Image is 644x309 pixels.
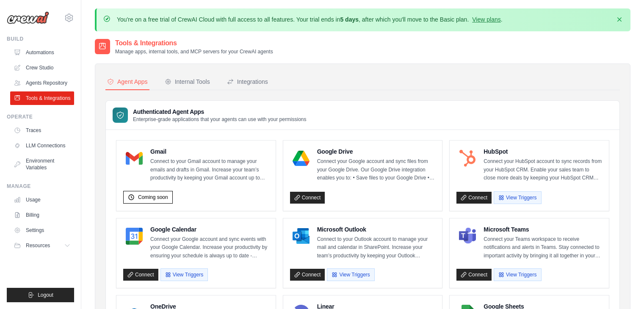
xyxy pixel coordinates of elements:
[10,223,74,237] a: Settings
[459,150,476,167] img: HubSpot Logo
[150,147,269,156] h4: Gmail
[225,74,270,90] button: Integrations
[10,193,74,207] a: Usage
[10,208,74,222] a: Billing
[340,16,359,23] strong: 5 days
[317,157,436,182] p: Connect your Google account and sync files from your Google Drive. Our Google Drive integration e...
[7,288,74,302] button: Logout
[115,48,273,55] p: Manage apps, internal tools, and MCP servers for your CrewAI agents
[10,139,74,152] a: LLM Connections
[10,76,74,90] a: Agents Repository
[163,74,212,90] button: Internal Tools
[484,147,602,156] h4: HubSpot
[290,192,325,204] a: Connect
[7,183,74,190] div: Manage
[484,157,602,182] p: Connect your HubSpot account to sync records from your HubSpot CRM. Enable your sales team to clo...
[150,157,269,182] p: Connect to your Gmail account to manage your emails and drafts in Gmail. Increase your team’s pro...
[456,192,492,204] a: Connect
[494,268,541,281] button: View Triggers
[7,11,49,24] img: Logo
[10,46,74,59] a: Automations
[165,77,210,86] div: Internal Tools
[484,235,602,260] p: Connect your Teams workspace to receive notifications and alerts in Teams. Stay connected to impo...
[10,91,74,105] a: Tools & Integrations
[115,38,273,48] h2: Tools & Integrations
[494,191,541,204] button: View Triggers
[484,225,602,234] h4: Microsoft Teams
[459,228,476,245] img: Microsoft Teams Logo
[317,225,436,234] h4: Microsoft Outlook
[456,269,492,281] a: Connect
[290,269,325,281] a: Connect
[133,108,307,116] h3: Authenticated Agent Apps
[150,225,269,234] h4: Google Calendar
[126,150,143,167] img: Gmail Logo
[117,15,503,24] p: You're on a free trial of CrewAI Cloud with full access to all features. Your trial ends in , aft...
[317,147,436,156] h4: Google Drive
[10,154,74,174] a: Environment Variables
[160,268,208,281] button: View Triggers
[133,116,307,123] p: Enterprise-grade applications that your agents can use with your permissions
[293,228,310,245] img: Microsoft Outlook Logo
[327,268,374,281] button: View Triggers
[472,16,500,23] a: View plans
[293,150,310,167] img: Google Drive Logo
[126,228,143,245] img: Google Calendar Logo
[10,124,74,137] a: Traces
[107,77,148,86] div: Agent Apps
[38,292,53,298] span: Logout
[10,61,74,74] a: Crew Studio
[138,194,168,201] span: Coming soon
[26,242,50,249] span: Resources
[7,36,74,42] div: Build
[150,235,269,260] p: Connect your Google account and sync events with your Google Calendar. Increase your productivity...
[10,239,74,252] button: Resources
[7,113,74,120] div: Operate
[105,74,149,90] button: Agent Apps
[227,77,268,86] div: Integrations
[317,235,436,260] p: Connect to your Outlook account to manage your mail and calendar in SharePoint. Increase your tea...
[123,269,158,281] a: Connect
